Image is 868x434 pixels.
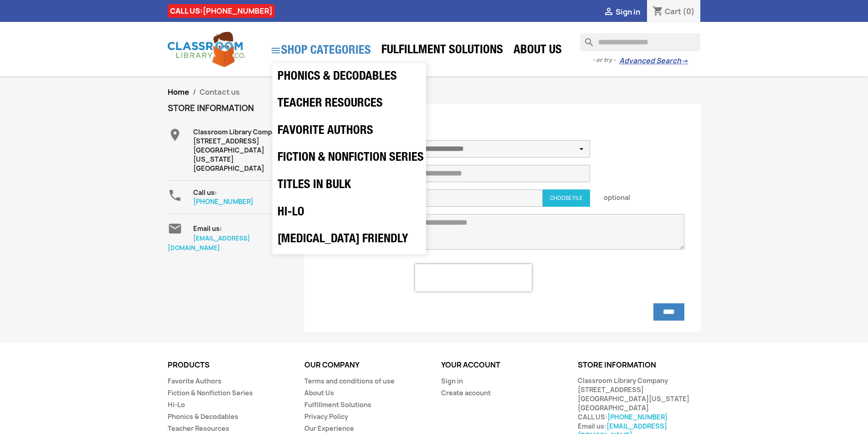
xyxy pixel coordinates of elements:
[580,33,700,51] input: Search
[304,424,354,433] a: Our Experience
[168,188,182,203] i: 
[580,33,591,44] i: search
[304,361,427,369] p: Our company
[168,388,253,397] a: Fiction & Nonfiction Series
[509,42,566,60] a: About Us
[270,45,281,56] i: 
[168,361,291,369] p: Products
[168,104,291,113] h4: Store information
[578,361,701,369] p: Store information
[441,360,500,370] a: Your account
[266,41,375,61] a: SHOP CATEGORIES
[441,377,463,385] a: Sign in
[168,400,185,409] a: Hi-Lo
[377,42,508,60] a: Fulfillment Solutions
[304,377,395,385] a: Terms and conditions of use
[652,6,663,17] i: shopping_cart
[597,189,691,202] span: optional
[304,388,334,397] a: About Us
[619,56,688,66] a: Advanced Search→
[681,56,688,66] span: →
[168,424,229,433] a: Teacher Resources
[193,221,291,233] div: Email us:
[603,7,640,17] a:  Sign in
[592,56,619,65] span: - or try -
[273,172,426,199] a: Titles in Bulk
[168,87,189,97] a: Home
[304,412,348,421] a: Privacy Policy
[193,128,291,173] div: Classroom Library Company [STREET_ADDRESS] [GEOGRAPHIC_DATA][US_STATE] [GEOGRAPHIC_DATA]
[200,87,240,97] span: Contact us
[665,6,681,16] span: Cart
[273,145,426,172] a: Fiction & Nonfiction Series
[273,91,426,118] a: Teacher Resources
[550,195,583,201] span: Choose file
[168,32,245,67] img: Classroom Library Company
[203,6,272,16] a: [PHONE_NUMBER]
[441,388,491,397] a: Create account
[168,4,275,18] div: CALL US:
[273,226,426,254] a: [MEDICAL_DATA] Friendly
[321,120,590,129] h3: Contact us
[603,7,614,18] i: 
[168,128,182,142] i: 
[616,7,640,17] span: Sign in
[168,234,250,252] a: [EMAIL_ADDRESS][DOMAIN_NAME]
[193,188,291,206] div: Call us:
[168,221,182,236] i: 
[683,6,695,16] span: (0)
[304,400,371,409] a: Fulfillment Solutions
[193,197,253,206] a: [PHONE_NUMBER]
[168,377,221,385] a: Favorite Authors
[273,118,426,145] a: Favorite Authors
[607,413,668,421] a: [PHONE_NUMBER]
[273,199,426,227] a: Hi-Lo
[273,64,426,91] a: Phonics & Decodables
[168,412,238,421] a: Phonics & Decodables
[415,264,532,291] iframe: reCAPTCHA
